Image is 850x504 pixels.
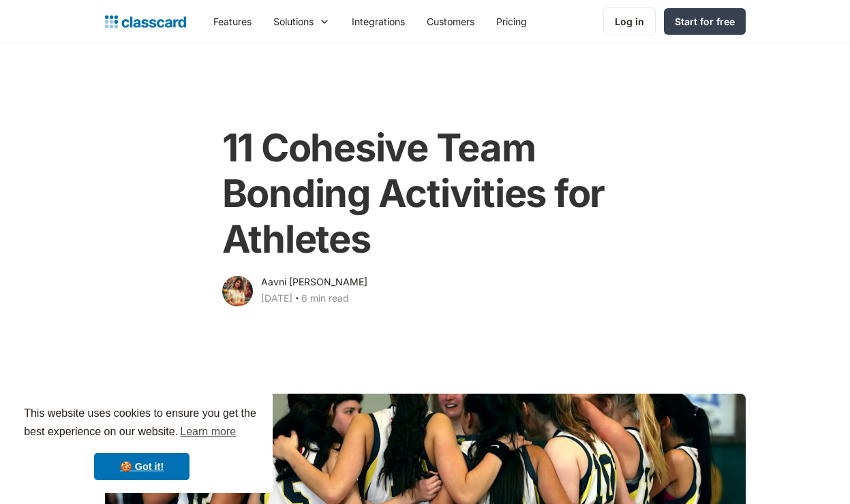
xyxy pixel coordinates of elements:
[94,453,189,480] a: dismiss cookie message
[11,392,273,493] div: cookieconsent
[261,274,367,290] div: Aavni [PERSON_NAME]
[675,14,735,29] div: Start for free
[202,6,262,37] a: Features
[222,125,628,263] h1: 11 Cohesive Team Bonding Activities for Athletes
[178,422,238,442] a: learn more about cookies
[664,8,746,35] a: Start for free
[341,6,416,37] a: Integrations
[292,290,301,309] div: ‧
[416,6,485,37] a: Customers
[301,290,349,306] div: 6 min read
[105,12,186,31] a: home
[273,14,314,29] div: Solutions
[615,14,644,29] div: Log in
[485,6,538,37] a: Pricing
[24,405,260,442] span: This website uses cookies to ensure you get the best experience on our website.
[262,6,341,37] div: Solutions
[603,7,656,35] a: Log in
[261,290,292,306] div: [DATE]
